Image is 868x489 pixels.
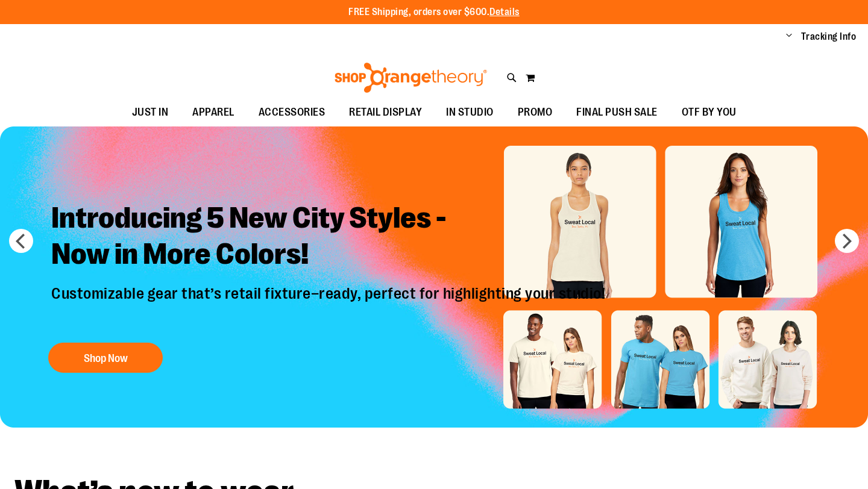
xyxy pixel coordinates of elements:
img: Shop Orangetheory [333,63,489,93]
button: Shop Now [48,342,163,372]
button: Account menu [786,31,792,43]
span: IN STUDIO [446,99,494,126]
a: RETAIL DISPLAY [337,99,434,126]
span: APPAREL [192,99,234,126]
a: APPAREL [180,99,247,126]
button: next [835,229,859,253]
a: OTF BY YOU [670,99,749,126]
span: ACCESSORIES [259,99,325,126]
button: prev [9,229,33,253]
a: ACCESSORIES [247,99,338,126]
a: FINAL PUSH SALE [564,99,670,126]
span: RETAIL DISPLAY [349,99,422,126]
a: IN STUDIO [434,99,506,126]
span: PROMO [518,99,553,126]
a: Details [489,7,520,17]
a: PROMO [506,99,565,126]
a: Introducing 5 New City Styles -Now in More Colors! Customizable gear that’s retail fixture–ready,... [42,191,617,378]
a: Tracking Info [801,30,857,43]
h2: Introducing 5 New City Styles - Now in More Colors! [42,191,617,284]
span: JUST IN [132,99,169,126]
span: OTF BY YOU [682,99,737,126]
a: JUST IN [120,99,181,126]
p: FREE Shipping, orders over $600. [348,5,520,19]
span: FINAL PUSH SALE [576,99,658,126]
p: Customizable gear that’s retail fixture–ready, perfect for highlighting your studio! [42,284,617,330]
